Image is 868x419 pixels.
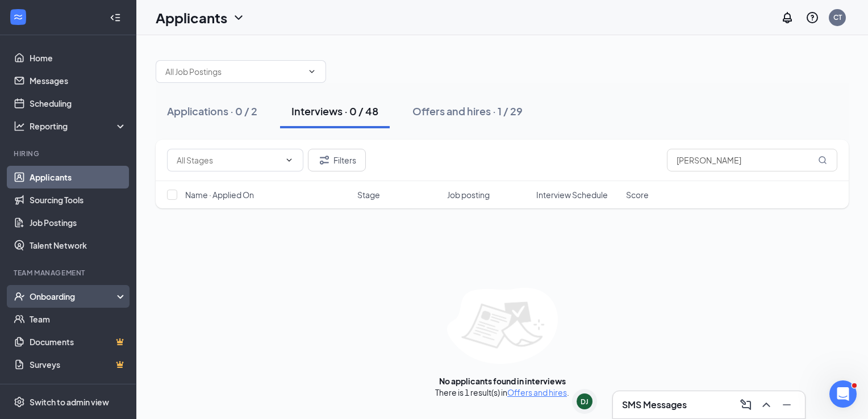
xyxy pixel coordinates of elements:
[357,189,380,200] span: Stage
[12,11,24,23] svg: WorkstreamLogo
[14,120,25,132] svg: Analysis
[14,396,25,408] svg: Settings
[291,104,378,118] div: Interviews · 0 / 48
[412,104,523,118] div: Offers and hires · 1 / 29
[30,396,109,408] div: Switch to admin view
[781,11,794,24] svg: Notifications
[30,120,127,132] div: Reporting
[30,234,127,257] a: Talent Network
[14,291,25,302] svg: UserCheck
[318,153,331,167] svg: Filter
[739,398,753,412] svg: ComposeMessage
[829,380,857,408] iframe: Intercom live chat
[778,396,796,414] button: Minimize
[165,65,303,78] input: All Job Postings
[626,189,649,200] span: Score
[818,156,827,165] svg: MagnifyingGlass
[780,398,794,412] svg: Minimize
[667,149,837,171] input: Search in interviews
[185,189,254,200] span: Name · Applied On
[30,353,127,376] a: SurveysCrown
[30,47,127,69] a: Home
[285,156,294,165] svg: ChevronDown
[30,166,127,188] a: Applicants
[30,92,127,115] a: Scheduling
[167,104,257,118] div: Applications · 0 / 2
[110,12,121,23] svg: Collapse
[30,330,127,353] a: DocumentsCrown
[177,154,280,166] input: All Stages
[833,12,842,22] div: CT
[308,149,366,171] button: Filter Filters
[30,211,127,234] a: Job Postings
[435,387,569,398] div: There is 1 result(s) in .
[806,11,819,24] svg: QuestionInfo
[622,399,687,411] h3: SMS Messages
[30,69,127,92] a: Messages
[14,268,124,278] div: Team Management
[737,396,755,414] button: ComposeMessage
[156,8,227,27] h1: Applicants
[536,189,608,200] span: Interview Schedule
[757,396,775,414] button: ChevronUp
[447,189,490,200] span: Job posting
[581,397,589,407] div: DJ
[30,291,117,302] div: Onboarding
[439,375,566,387] div: No applicants found in interviews
[30,308,127,330] a: Team
[307,67,316,76] svg: ChevronDown
[14,149,124,158] div: Hiring
[447,288,558,364] img: empty-state
[30,188,127,211] a: Sourcing Tools
[759,398,773,412] svg: ChevronUp
[232,11,245,24] svg: ChevronDown
[507,387,567,397] a: Offers and hires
